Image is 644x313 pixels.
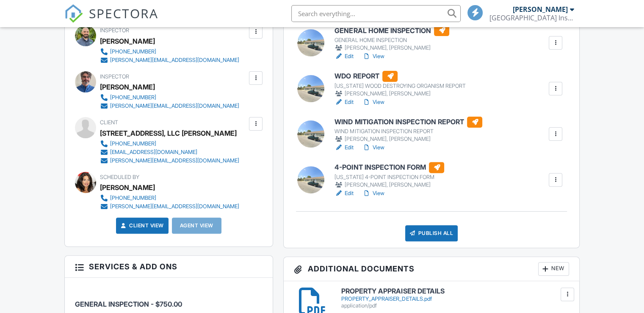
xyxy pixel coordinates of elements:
[334,189,354,198] a: Edit
[334,52,354,61] a: Edit
[64,4,83,23] img: The Best Home Inspection Software - Spectora
[334,181,444,189] div: [PERSON_NAME], [PERSON_NAME]
[100,35,155,48] div: [PERSON_NAME]
[362,189,384,198] a: View
[341,302,569,309] div: application/pdf
[334,71,465,82] h6: WDO REPORT
[334,135,482,143] div: [PERSON_NAME], [PERSON_NAME]
[334,117,482,144] a: WIND MITIGATION INSPECTION REPORT WIND MITIGATION INSPECTION REPORT [PERSON_NAME], [PERSON_NAME]
[334,128,482,135] div: WIND MITIGATION INSPECTION REPORT
[405,225,458,241] div: Publish All
[110,103,239,109] div: [PERSON_NAME][EMAIL_ADDRESS][DOMAIN_NAME]
[513,5,568,14] div: [PERSON_NAME]
[538,262,569,276] div: New
[75,300,182,308] span: GENERAL INSPECTION - $750.00
[334,117,482,128] h6: WIND MITIGATION INSPECTION REPORT
[341,288,569,295] h6: PROPERTY APPRAISER DETAILS
[100,119,118,126] span: Client
[362,98,384,106] a: View
[100,140,239,148] a: [PHONE_NUMBER]
[110,94,156,101] div: [PHONE_NUMBER]
[362,143,384,152] a: View
[100,73,129,80] span: Inspector
[334,83,465,89] div: [US_STATE] WOOD DESTROYING ORGANISM REPORT
[65,256,273,278] h3: Services & Add ons
[334,44,449,52] div: [PERSON_NAME], [PERSON_NAME]
[489,14,574,22] div: 5th Avenue Building Inspections, Inc.
[334,37,449,44] div: GENERAL HOME INSPECTION
[110,203,239,210] div: [PERSON_NAME][EMAIL_ADDRESS][DOMAIN_NAME]
[64,11,158,29] a: SPECTORA
[110,157,239,164] div: [PERSON_NAME][EMAIL_ADDRESS][DOMAIN_NAME]
[100,181,155,194] div: [PERSON_NAME]
[334,162,444,173] h6: 4-POINT INSPECTION FORM
[334,25,449,36] h6: GENERAL HOME INSPECTION
[110,57,239,64] div: [PERSON_NAME][EMAIL_ADDRESS][DOMAIN_NAME]
[341,288,569,309] a: PROPERTY APPRAISER DETAILS PROPERTY_APPRAISER_DETAILS.pdf application/pdf
[110,48,156,55] div: [PHONE_NUMBER]
[89,4,158,22] span: SPECTORA
[334,98,354,106] a: Edit
[100,148,239,156] a: [EMAIL_ADDRESS][DOMAIN_NAME]
[110,140,156,147] div: [PHONE_NUMBER]
[341,296,569,302] div: PROPERTY_APPRAISER_DETAILS.pdf
[119,221,164,230] a: Client View
[100,202,239,211] a: [PERSON_NAME][EMAIL_ADDRESS][DOMAIN_NAME]
[100,127,237,140] div: [STREET_ADDRESS], LLC [PERSON_NAME]
[100,48,239,56] a: [PHONE_NUMBER]
[334,174,444,181] div: [US_STATE] 4-POINT INSPECTION FORM
[334,143,354,152] a: Edit
[334,89,465,98] div: [PERSON_NAME], [PERSON_NAME]
[334,25,449,52] a: GENERAL HOME INSPECTION GENERAL HOME INSPECTION [PERSON_NAME], [PERSON_NAME]
[334,162,444,189] a: 4-POINT INSPECTION FORM [US_STATE] 4-POINT INSPECTION FORM [PERSON_NAME], [PERSON_NAME]
[334,71,465,98] a: WDO REPORT [US_STATE] WOOD DESTROYING ORGANISM REPORT [PERSON_NAME], [PERSON_NAME]
[284,257,579,281] h3: Additional Documents
[110,195,156,201] div: [PHONE_NUMBER]
[100,93,239,102] a: [PHONE_NUMBER]
[100,102,239,110] a: [PERSON_NAME][EMAIL_ADDRESS][DOMAIN_NAME]
[100,194,239,202] a: [PHONE_NUMBER]
[362,52,384,61] a: View
[110,149,197,156] div: [EMAIL_ADDRESS][DOMAIN_NAME]
[100,156,239,165] a: [PERSON_NAME][EMAIL_ADDRESS][DOMAIN_NAME]
[100,174,139,180] span: Scheduled By
[100,56,239,64] a: [PERSON_NAME][EMAIL_ADDRESS][DOMAIN_NAME]
[291,5,461,22] input: Search everything...
[100,81,155,93] div: [PERSON_NAME]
